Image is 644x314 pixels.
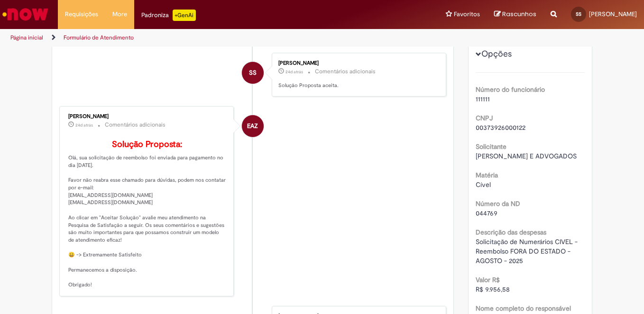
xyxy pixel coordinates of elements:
[242,62,264,84] div: Stephanie Santos
[1,5,50,24] img: ServiceNow
[576,11,581,17] span: SS
[476,142,506,151] b: Solicitante
[65,10,98,19] span: Requisições
[285,69,303,75] span: 24d atrás
[502,10,536,19] span: Rascunhos
[105,121,166,129] small: Comentários adicionais
[68,114,226,119] div: [PERSON_NAME]
[476,275,500,284] b: Valor R$
[476,85,545,94] b: Número do funcionário
[68,140,226,288] p: Olá, sua solicitação de reembolso foi enviada para pagamento no dia [DATE]. Favor não reabra esse...
[476,228,546,236] b: Descrição das despesas
[476,237,580,265] span: Solicitação de Numerários CIVEL - Reembolso FORA DO ESTADO - AGOSTO - 2025
[315,68,376,76] small: Comentários adicionais
[75,122,93,128] time: 08/09/2025 08:52:52
[589,10,637,18] span: [PERSON_NAME]
[10,34,43,41] a: Página inicial
[112,10,127,19] span: More
[476,95,490,103] span: 111111
[285,69,303,75] time: 08/09/2025 09:02:46
[454,10,480,19] span: Favoritos
[278,82,436,89] p: Solução Proposta aceita.
[476,123,525,132] span: 00373926000122
[64,34,134,41] a: Formulário de Atendimento
[476,180,491,189] span: Cível
[141,10,196,21] div: Padroniza
[173,10,196,21] p: +GenAi
[476,152,577,160] span: [PERSON_NAME] E ADVOGADOS
[278,60,436,66] div: [PERSON_NAME]
[494,10,536,19] a: Rascunhos
[476,285,510,294] span: R$ 9.956,58
[476,114,493,122] b: CNPJ
[476,199,520,208] b: Número da ND
[476,171,498,179] b: Matéria
[112,139,182,150] b: Solução Proposta:
[7,29,422,47] ul: Trilhas de página
[75,122,93,128] span: 24d atrás
[476,209,497,217] span: 044769
[242,115,264,137] div: Enzo Abud Zapparoli
[249,61,257,84] span: SS
[247,115,258,137] span: EAZ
